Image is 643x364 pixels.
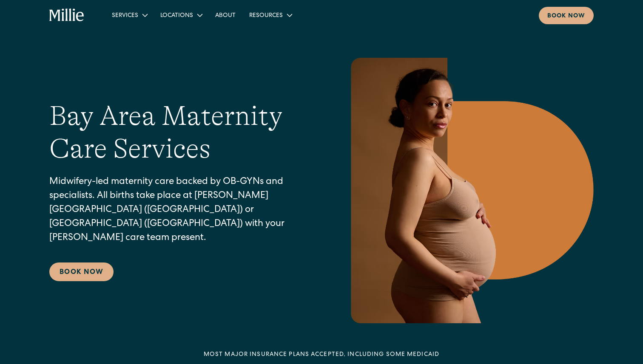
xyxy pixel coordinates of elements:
[160,11,193,20] div: Locations
[49,262,114,281] a: Book Now
[154,8,208,22] div: Locations
[539,7,594,24] a: Book now
[49,100,311,165] h1: Bay Area Maternity Care Services
[345,58,594,323] img: Pregnant woman in neutral underwear holding her belly, standing in profile against a warm-toned g...
[49,175,311,245] p: Midwifery-led maternity care backed by OB-GYNs and specialists. All births take place at [PERSON_...
[49,8,85,22] a: home
[547,12,585,21] div: Book now
[249,11,283,20] div: Resources
[112,11,138,20] div: Services
[242,8,298,22] div: Resources
[208,8,242,22] a: About
[105,8,154,22] div: Services
[204,350,439,359] div: MOST MAJOR INSURANCE PLANS ACCEPTED, INCLUDING some MEDICAID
